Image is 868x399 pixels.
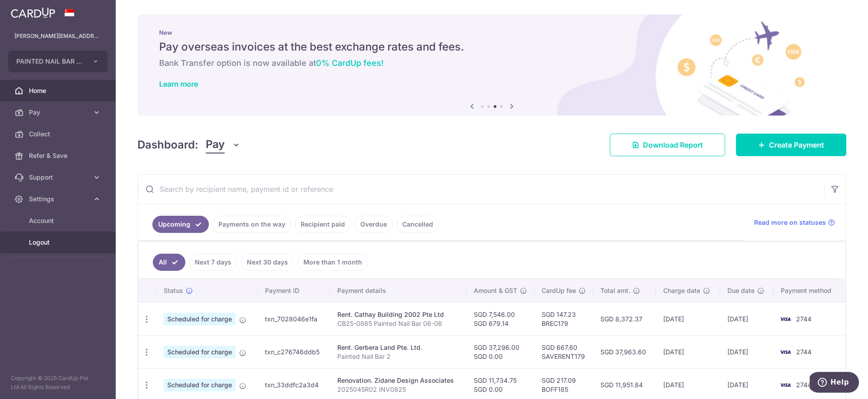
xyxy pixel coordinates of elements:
[610,134,725,156] a: Download Report
[337,385,459,394] p: 2025045R02 INV0825
[467,335,534,368] td: SGD 37,296.00 SGD 0.00
[212,216,291,233] a: Payments on the way
[534,302,593,335] td: SGD 147.23 BREC179
[297,254,368,271] a: More than 1 month
[656,302,720,335] td: [DATE]
[11,7,55,18] img: CardUp
[137,14,846,116] img: International Invoice Banner
[159,29,825,36] p: New
[769,139,824,150] span: Create Payment
[534,335,593,368] td: SGD 667.60 SAVERENT179
[29,151,89,160] span: Refer & Save
[189,254,237,271] a: Next 7 days
[29,86,89,95] span: Home
[474,286,517,295] span: Amount & GST
[542,286,576,295] span: CardUp fee
[467,302,534,335] td: SGD 7,546.00 SGD 679.14
[258,335,330,368] td: txn_c276746ddb5
[663,286,700,295] span: Charge date
[776,347,794,357] img: Bank Card
[29,216,89,225] span: Account
[241,254,294,271] a: Next 30 days
[796,315,811,323] span: 2744
[206,136,225,153] span: Pay
[337,376,459,385] div: Renovation. Zidane Design Associates
[138,175,824,204] input: Search by recipient name, payment id or reference
[29,238,89,247] span: Logout
[720,302,774,335] td: [DATE]
[776,380,794,390] img: Bank Card
[796,381,811,389] span: 2744
[29,130,89,139] span: Collect
[137,137,198,153] h4: Dashboard:
[593,335,656,368] td: SGD 37,963.60
[258,302,330,335] td: txn_7028046e1fa
[736,134,846,156] a: Create Payment
[720,335,774,368] td: [DATE]
[643,139,703,150] span: Download Report
[295,216,351,233] a: Recipient paid
[810,372,859,394] iframe: Opens a widget where you can find more information
[152,216,209,233] a: Upcoming
[396,216,439,233] a: Cancelled
[754,218,826,227] span: Read more on statuses
[206,136,241,153] button: Pay
[593,302,656,335] td: SGD 8,372.37
[29,195,89,204] span: Settings
[337,319,459,328] p: CB25-0865 Painted Nail Bar 06-06
[8,51,108,72] button: PAINTED NAIL BAR 2 PTE. LTD.
[337,310,459,319] div: Rent. Cathay Building 2002 Pte Ltd
[29,173,89,182] span: Support
[337,343,459,352] div: Rent. Gerbera Land Pte. Ltd.
[330,279,467,302] th: Payment details
[727,286,755,295] span: Due date
[164,379,236,391] span: Scheduled for charge
[164,346,236,358] span: Scheduled for charge
[656,335,720,368] td: [DATE]
[159,79,198,88] a: Learn more
[337,352,459,361] p: Painted Nail Bar 2
[29,108,89,117] span: Pay
[14,32,101,41] p: [PERSON_NAME][EMAIL_ADDRESS][DOMAIN_NAME]
[316,58,383,68] span: 0% CardUp fees!
[16,57,83,66] span: PAINTED NAIL BAR 2 PTE. LTD.
[774,279,845,302] th: Payment method
[164,286,183,295] span: Status
[776,314,794,325] img: Bank Card
[159,58,825,69] h6: Bank Transfer option is now available at
[600,286,630,295] span: Total amt.
[354,216,393,233] a: Overdue
[796,348,811,356] span: 2744
[153,254,185,271] a: All
[754,218,835,227] a: Read more on statuses
[159,40,825,54] h5: Pay overseas invoices at the best exchange rates and fees.
[164,313,236,325] span: Scheduled for charge
[258,279,330,302] th: Payment ID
